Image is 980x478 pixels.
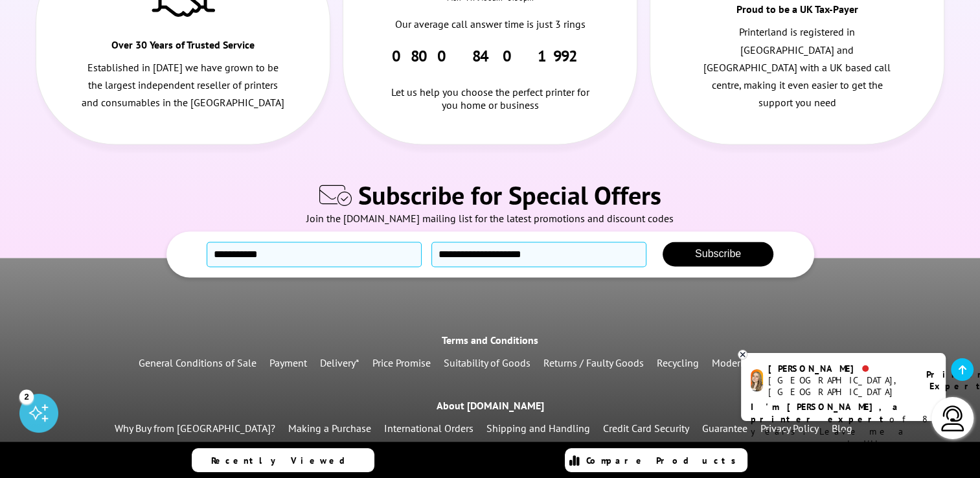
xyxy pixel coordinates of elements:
a: Returns / Faulty Goods [543,356,644,369]
a: Recycling [657,356,699,369]
div: Let us help you choose the perfect printer for you home or business [387,66,593,111]
a: Modern Slavery Statement [712,356,828,369]
a: Shipping and Handling [486,421,590,434]
span: Subscribe [695,248,741,259]
div: [PERSON_NAME] [768,363,910,374]
p: Established in [DATE] we have grown to be the largest independent reseller of printers and consum... [80,59,286,112]
b: I'm [PERSON_NAME], a printer expert [751,401,902,425]
a: Compare Products [565,448,747,472]
span: Compare Products [586,455,743,466]
a: Recently Viewed [192,448,374,472]
a: Why Buy from [GEOGRAPHIC_DATA]? [115,421,275,434]
a: Credit Card Security [603,421,689,434]
img: amy-livechat.png [751,369,763,392]
a: Payment [269,356,307,369]
a: Making a Purchase [288,421,371,434]
div: Over 30 Years of Trusted Service [109,37,256,59]
a: International Orders [384,421,473,434]
a: Price Promise [372,356,431,369]
p: Our average call answer time is just 3 rings [387,16,593,33]
div: 2 [19,389,34,404]
a: Delivery* [320,356,359,369]
a: 0800 840 1992 [392,46,588,66]
span: Subscribe for Special Offers [358,178,661,212]
div: [GEOGRAPHIC_DATA], [GEOGRAPHIC_DATA] [768,374,910,398]
p: of 8 years! Leave me a message and I'll respond ASAP [751,401,936,462]
a: Guarantee [702,421,747,434]
a: Suitability of Goods [444,356,530,369]
div: Join the [DOMAIN_NAME] mailing list for the latest promotions and discount codes [6,212,974,231]
div: Proud to be a UK Tax-Payer [724,1,871,23]
span: Recently Viewed [211,455,358,466]
p: Printerland is registered in [GEOGRAPHIC_DATA] and [GEOGRAPHIC_DATA] with a UK based call centre,... [694,23,900,111]
img: user-headset-light.svg [940,405,966,431]
button: Subscribe [663,242,773,266]
a: General Conditions of Sale [139,356,256,369]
